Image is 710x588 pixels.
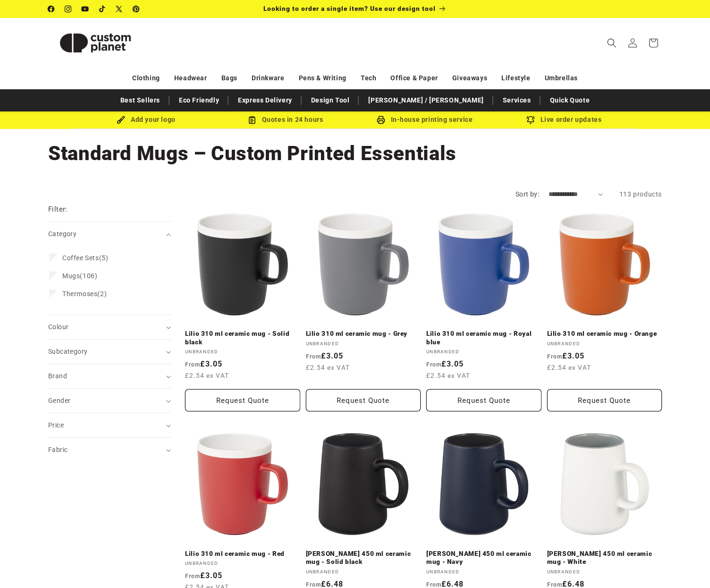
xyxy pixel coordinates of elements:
summary: Brand (0 selected) [48,364,171,388]
div: Live order updates [494,114,634,126]
button: Request Quote [547,389,662,411]
span: Brand [48,372,67,380]
span: Mugs [62,272,80,280]
iframe: Chat Widget [663,543,710,588]
a: Lilio 310 ml ceramic mug - Orange [547,330,662,338]
a: Tech [361,70,376,86]
span: Thermoses [62,290,97,298]
a: Umbrellas [545,70,578,86]
summary: Category (0 selected) [48,222,171,246]
a: Pens & Writing [299,70,347,86]
a: Express Delivery [233,92,297,109]
a: Quick Quote [545,92,595,109]
a: Headwear [174,70,207,86]
span: Coffee Sets [62,254,99,262]
div: Add your logo [76,114,216,126]
summary: Gender (0 selected) [48,389,171,413]
div: Quotes in 24 hours [216,114,355,126]
button: Request Quote [306,389,421,411]
a: Lilio 310 ml ceramic mug - Solid black [185,330,300,346]
span: Category [48,230,76,238]
img: Order Updates Icon [248,116,256,124]
a: Bags [221,70,237,86]
span: Colour [48,323,68,331]
span: (2) [62,290,107,298]
a: Lilio 310 ml ceramic mug - Red [185,550,300,558]
span: Price [48,421,64,429]
img: Order updates [526,116,535,124]
img: Custom Planet [48,22,143,64]
a: Giveaways [452,70,487,86]
button: Request Quote [185,389,300,411]
a: Lilio 310 ml ceramic mug - Grey [306,330,421,338]
span: (106) [62,272,97,280]
span: Gender [48,397,70,404]
a: Drinkware [252,70,284,86]
a: Services [498,92,536,109]
label: Sort by: [516,190,539,198]
div: In-house printing service [355,114,494,126]
a: [PERSON_NAME] / [PERSON_NAME] [363,92,488,109]
span: Looking to order a single item? Use our design tool [263,5,436,12]
span: Subcategory [48,348,87,355]
a: Design Tool [306,92,355,109]
a: Custom Planet [45,18,146,68]
a: Office & Paper [390,70,438,86]
summary: Search [601,33,622,53]
a: [PERSON_NAME] 450 ml ceramic mug - White [547,550,662,566]
a: Eco Friendly [174,92,224,109]
img: Brush Icon [117,116,125,124]
button: Request Quote [426,389,541,411]
span: (5) [62,254,108,262]
summary: Fabric (0 selected) [48,438,171,462]
summary: Price [48,413,171,437]
summary: Subcategory (0 selected) [48,340,171,364]
img: In-house printing [377,116,385,124]
span: Fabric [48,446,68,453]
a: [PERSON_NAME] 450 ml ceramic mug - Solid black [306,550,421,566]
a: Best Sellers [116,92,165,109]
span: 113 products [619,190,662,198]
h2: Filter: [48,204,68,215]
a: [PERSON_NAME] 450 ml ceramic mug - Navy [426,550,541,566]
a: Lilio 310 ml ceramic mug - Royal blue [426,330,541,346]
a: Lifestyle [501,70,530,86]
h1: Standard Mugs – Custom Printed Essentials [48,141,662,166]
a: Clothing [132,70,160,86]
summary: Colour (0 selected) [48,315,171,339]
